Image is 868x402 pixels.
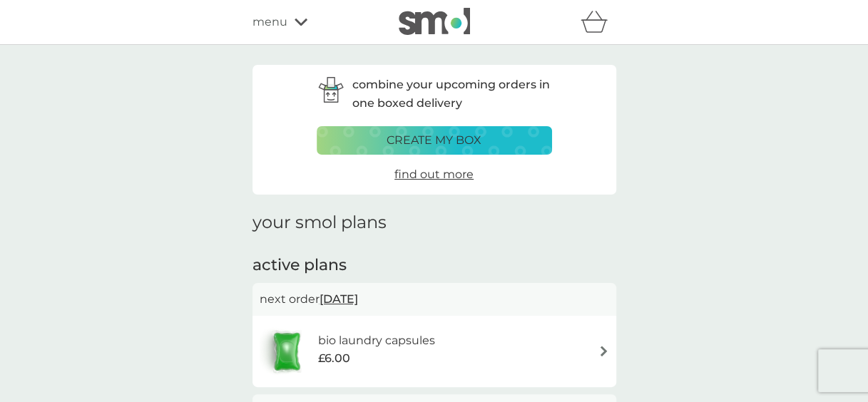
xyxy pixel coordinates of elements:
[598,346,609,356] img: arrow right
[317,126,552,155] button: create my box
[320,285,358,313] span: [DATE]
[252,13,287,31] span: menu
[352,76,552,112] p: combine your upcoming orders in one boxed delivery
[387,131,481,150] p: create my box
[260,326,314,376] img: bio laundry capsules
[394,165,474,184] a: find out more
[260,290,609,309] p: next order
[317,349,349,368] span: £6.00
[394,167,474,181] span: find out more
[252,212,616,233] h1: your smol plans
[317,331,434,350] h6: bio laundry capsules
[252,254,616,277] h2: active plans
[399,8,470,35] img: smol
[581,8,616,36] div: basket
